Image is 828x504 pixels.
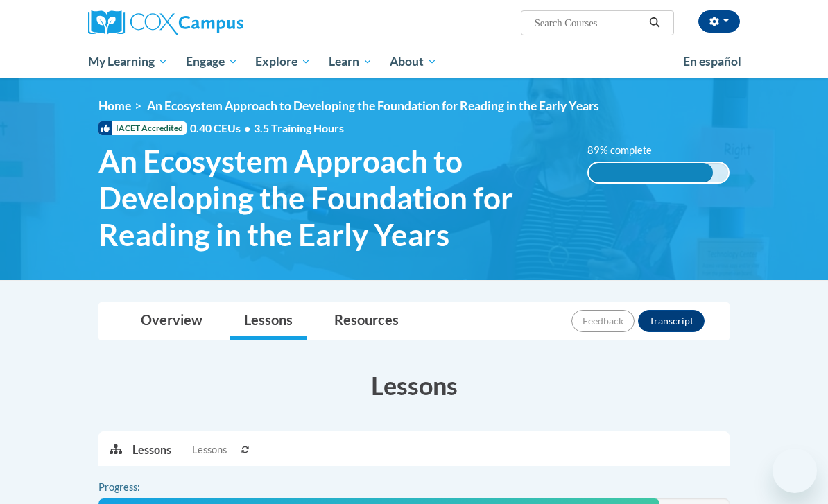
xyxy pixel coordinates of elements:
[533,15,644,31] input: Search Courses
[230,303,307,340] a: Lessons
[698,10,740,33] button: Account Settings
[147,98,599,113] span: An Ecosystem Approach to Developing the Foundation for Reading in the Early Years
[98,480,178,495] label: Progress:
[773,449,817,493] iframe: Button to launch messaging window
[587,143,667,158] label: 89% complete
[132,442,171,458] p: Lessons
[88,10,291,35] a: Cox Campus
[674,47,750,76] a: En español
[246,46,320,78] a: Explore
[320,303,413,340] a: Resources
[127,303,216,340] a: Overview
[683,54,741,69] span: En español
[254,121,344,134] span: 3.5 Training Hours
[98,98,131,113] a: Home
[571,310,635,332] button: Feedback
[381,46,447,78] a: About
[320,46,381,78] a: Learn
[644,15,665,31] button: Search
[329,53,372,70] span: Learn
[190,121,254,136] span: 0.40 CEUs
[186,53,238,70] span: Engage
[255,53,311,70] span: Explore
[98,143,567,252] span: An Ecosystem Approach to Developing the Foundation for Reading in the Early Years
[177,46,247,78] a: Engage
[192,442,227,458] span: Lessons
[98,121,187,135] span: IACET Accredited
[88,10,243,35] img: Cox Campus
[88,53,168,70] span: My Learning
[98,368,730,403] h3: Lessons
[78,46,750,78] div: Main menu
[79,46,177,78] a: My Learning
[244,121,250,134] span: •
[589,163,713,182] div: 89% complete
[390,53,437,70] span: About
[638,310,705,332] button: Transcript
